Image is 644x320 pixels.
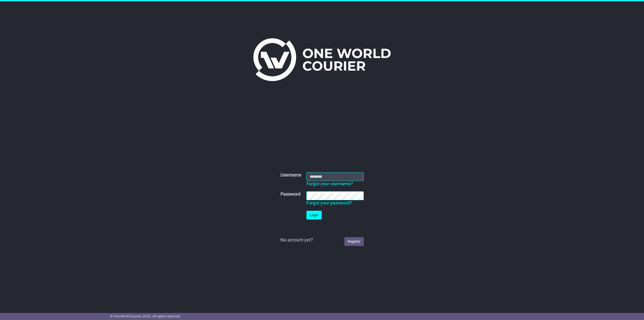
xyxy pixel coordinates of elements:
[306,181,353,186] a: Forgot your username?
[253,38,391,81] img: One World
[280,172,301,178] label: Username
[280,237,364,243] div: No account yet?
[280,191,300,197] label: Password
[110,314,181,318] span: © One World Courier 2025. All rights reserved.
[306,200,352,205] a: Forgot your password?
[344,237,364,246] a: Register
[306,211,322,220] button: Login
